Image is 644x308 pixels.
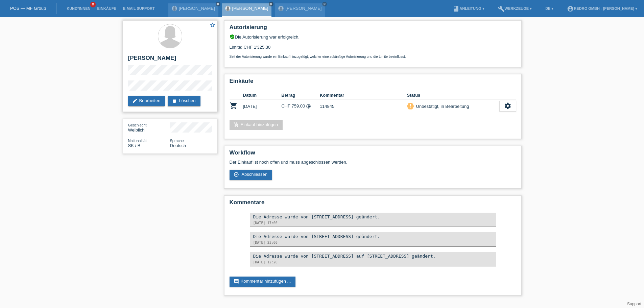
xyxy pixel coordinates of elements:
[408,103,413,108] i: priority_high
[269,2,273,6] a: close
[234,122,239,127] i: add_shopping_cart
[230,55,516,58] p: Seit der Autorisierung wurde ein Einkauf hinzugefügt, welcher eine zukünftige Autorisierung und d...
[414,103,469,110] div: Unbestätigt, in Bearbeitung
[243,99,282,113] td: [DATE]
[128,143,141,148] span: Slowakei / B / 17.10.2017
[281,99,320,113] td: CHF 759.00
[241,172,267,177] span: Abschliessen
[63,6,94,10] a: Kund*innen
[627,302,641,306] a: Support
[230,40,516,58] div: Limite: CHF 1'325.30
[285,6,321,11] a: [PERSON_NAME]
[210,22,216,28] i: star_border
[306,104,311,109] i: Fixe Raten (24 Raten)
[128,139,147,143] span: Nationalität
[564,6,641,10] a: account_circleRedro GmbH - [PERSON_NAME] ▾
[253,241,493,244] div: [DATE] 23:00
[230,102,238,110] i: POSP00027110
[243,91,282,99] th: Datum
[230,34,516,40] div: Die Autorisierung war erfolgreich.
[322,2,327,6] a: close
[253,234,493,239] div: Die Adresse wurde von [STREET_ADDRESS] geändert.
[495,6,535,10] a: buildWerkzeuge ▾
[230,120,283,130] a: add_shopping_cartEinkauf hinzufügen
[253,221,493,225] div: [DATE] 17:00
[230,78,516,88] h2: Einkäufe
[281,91,320,99] th: Betrag
[253,214,493,219] div: Die Adresse wurde von [STREET_ADDRESS] geändert.
[453,5,459,12] i: book
[323,2,326,6] i: close
[498,5,505,12] i: build
[230,160,516,165] p: Der Einkauf ist noch offen und muss abgeschlossen werden.
[128,96,165,106] a: editBearbeiten
[230,277,296,287] a: commentKommentar hinzufügen ...
[230,199,516,209] h2: Kommentare
[168,96,200,106] a: deleteLöschen
[320,91,407,99] th: Kommentar
[253,260,493,264] div: [DATE] 12:20
[170,143,186,148] span: Deutsch
[542,6,557,10] a: DE ▾
[132,98,138,103] i: edit
[253,254,493,259] div: Die Adresse wurde von [STREET_ADDRESS] auf [STREET_ADDRESS] geändert.
[210,22,216,29] a: star_border
[232,6,268,11] a: [PERSON_NAME]
[234,279,239,284] i: comment
[120,6,158,10] a: E-Mail Support
[90,2,96,7] span: 8
[234,172,239,177] i: check_circle_outline
[128,122,170,133] div: Weiblich
[94,6,119,10] a: Einkäufe
[128,55,212,65] h2: [PERSON_NAME]
[407,91,499,99] th: Status
[10,6,46,11] a: POS — MF Group
[504,102,511,110] i: settings
[567,5,574,12] i: account_circle
[230,34,235,40] i: verified_user
[216,2,220,6] a: close
[179,6,215,11] a: [PERSON_NAME]
[230,170,272,180] a: check_circle_outline Abschliessen
[269,2,273,6] i: close
[172,98,177,103] i: delete
[128,123,147,127] span: Geschlecht
[449,6,487,10] a: bookAnleitung ▾
[230,149,516,160] h2: Workflow
[320,99,407,113] td: 114845
[216,2,220,6] i: close
[230,24,516,34] h2: Autorisierung
[170,139,184,143] span: Sprache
